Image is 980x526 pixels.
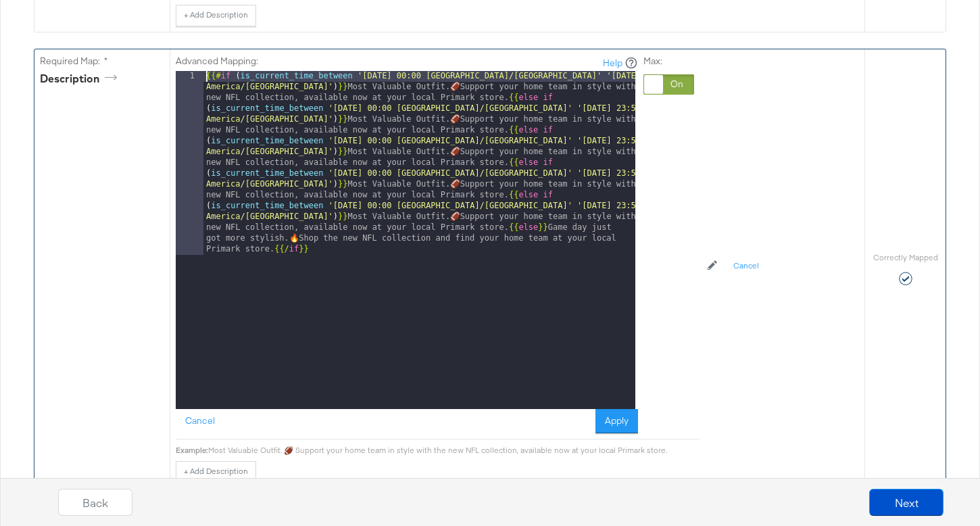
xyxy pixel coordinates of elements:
button: Back [58,489,132,516]
div: Most Valuable Outfit. 🏈 Support your home team in style with the new NFL collection, available no... [208,445,700,456]
label: Max: [643,55,694,68]
div: description [40,71,122,87]
button: + Add Description [176,5,256,26]
button: Cancel [725,255,767,277]
label: Required Map: * [40,55,164,68]
label: Correctly Mapped [873,252,938,263]
button: + Add Description [176,461,256,483]
label: Advanced Mapping: [176,55,258,68]
button: Cancel [176,409,224,433]
button: Next [869,489,944,516]
div: Example: [176,445,208,456]
div: 1 [176,71,203,255]
a: Help [603,57,622,70]
button: Apply [595,409,638,433]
